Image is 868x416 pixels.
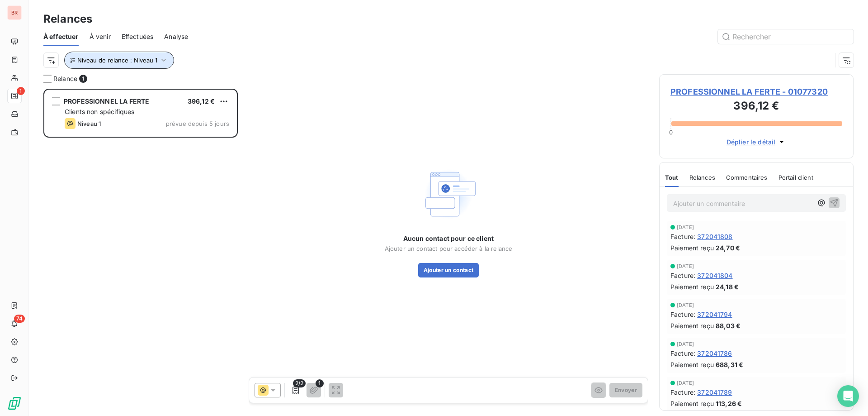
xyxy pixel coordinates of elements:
[670,232,695,241] span: Facture :
[17,87,25,95] span: 1
[53,74,77,83] span: Relance
[670,86,842,98] span: PROFESSIONNEL LA FERTE - 01077320
[716,321,741,330] span: 88,03 €
[670,360,714,369] span: Paiement reçu
[122,32,154,41] span: Effectuées
[726,174,768,181] span: Commentaires
[403,234,494,243] span: Aucun contact pour ce client
[677,380,694,386] span: [DATE]
[669,129,673,136] span: 0
[716,282,739,292] span: 24,18 €
[43,11,92,27] h3: Relances
[689,174,715,181] span: Relances
[65,108,134,115] span: Clients non spécifiques
[43,32,79,41] span: À effectuer
[670,310,695,319] span: Facture :
[316,379,324,387] span: 1
[670,387,695,397] span: Facture :
[166,120,229,127] span: prévue depuis 5 jours
[14,315,25,323] span: 74
[697,232,732,241] span: 372041808
[7,396,22,411] img: Logo LeanPay
[670,282,714,292] span: Paiement reçu
[670,321,714,330] span: Paiement reçu
[677,302,694,308] span: [DATE]
[677,225,694,230] span: [DATE]
[665,174,679,181] span: Tout
[670,349,695,358] span: Facture :
[837,385,859,407] div: Open Intercom Messenger
[716,399,742,408] span: 113,26 €
[77,120,101,127] span: Niveau 1
[670,399,714,408] span: Paiement reçu
[418,263,479,277] button: Ajouter un contact
[716,243,740,253] span: 24,70 €
[697,271,732,280] span: 372041804
[670,98,842,116] h3: 396,12 €
[724,137,789,147] button: Déplier le détail
[64,52,174,69] button: Niveau de relance : Niveau 1
[726,137,776,147] span: Déplier le détail
[385,245,513,252] span: Ajouter un contact pour accéder à la relance
[697,310,732,319] span: 372041794
[188,97,215,105] span: 396,12 €
[697,387,732,397] span: 372041789
[7,5,22,20] div: BR
[79,75,87,83] span: 1
[677,341,694,347] span: [DATE]
[77,57,157,64] span: Niveau de relance : Niveau 1
[778,174,813,181] span: Portail client
[64,97,149,105] span: PROFESSIONNEL LA FERTE
[90,32,111,41] span: À venir
[677,263,694,269] span: [DATE]
[609,383,642,397] button: Envoyer
[697,349,732,358] span: 372041786
[164,32,188,41] span: Analyse
[293,379,306,387] span: 2/2
[43,89,238,416] div: grid
[670,271,695,280] span: Facture :
[718,29,854,44] input: Rechercher
[670,243,714,253] span: Paiement reçu
[716,360,743,369] span: 688,31 €
[420,165,477,223] img: Empty state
